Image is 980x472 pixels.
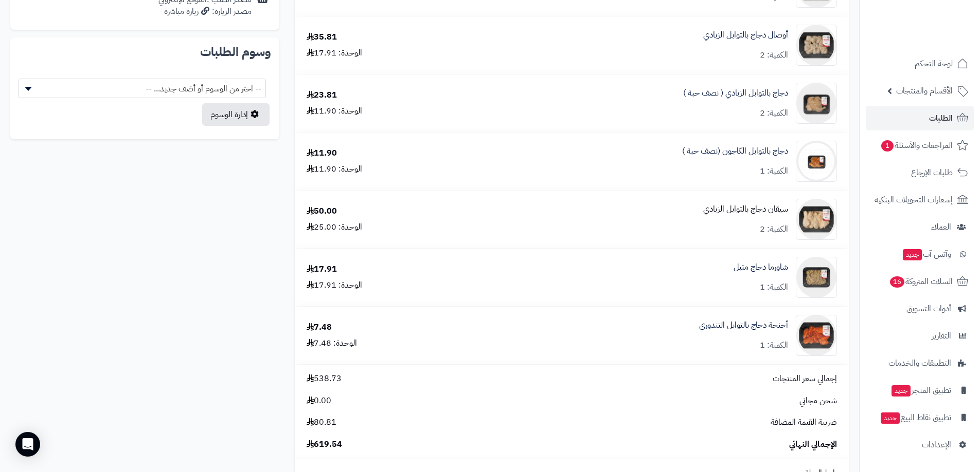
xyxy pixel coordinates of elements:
[307,89,337,101] div: 23.81
[866,242,974,267] a: وآتس آبجديد
[760,281,788,293] div: الكمية: 1
[15,432,40,457] div: Open Intercom Messenger
[682,145,788,157] a: دجاج بالتوابل الكاجون (نصف حبة )
[796,199,836,240] img: 742_6866574f4e3b4_0051363a-90x90.png
[307,47,362,59] div: الوحدة: 17.91
[796,141,836,182] img: 737_6866574e09a25_10b1df81-90x90.png
[307,221,362,233] div: الوحدة: 25.00
[19,79,266,98] span: -- اختر من الوسوم أو أضف جديد... --
[307,163,362,175] div: الوحدة: 11.90
[699,319,788,331] a: أجنحة دجاج بالتوابل التندوري
[307,322,332,333] div: 7.48
[866,296,974,321] a: أدوات التسويق
[902,247,951,261] span: وآتس آب
[796,83,836,124] img: 735_6866574d3a0f4_2be03cb2-90x90.png
[307,31,337,43] div: 35.81
[931,220,951,234] span: العملاء
[703,29,788,41] a: أوصال دجاج بالتوابل الزبادي
[880,138,953,153] span: المراجعات والأسئلة
[903,249,922,260] span: جديد
[866,269,974,294] a: السلات المتروكة16
[307,417,336,428] span: 80.81
[890,383,951,398] span: تطبيق المتجر
[773,373,837,385] span: إجمالي سعر المنتجات
[890,276,905,288] span: 16
[866,215,974,239] a: العملاء
[799,395,837,407] span: شحن مجاني
[866,324,974,348] a: التقارير
[202,103,270,126] a: إدارة الوسوم
[922,438,951,452] span: الإعدادات
[880,410,951,425] span: تطبيق نقاط البيع
[932,329,951,343] span: التقارير
[307,279,362,291] div: الوحدة: 17.91
[307,337,357,349] div: الوحدة: 7.48
[866,187,974,212] a: إشعارات التحويلات البنكية
[888,356,951,370] span: التطبيقات والخدمات
[683,87,788,99] a: دجاج بالتوابل الزبادي ( نصف حبة )
[866,106,974,130] a: الطلبات
[19,46,271,58] h2: وسوم الطلبات
[307,395,331,407] span: 0.00
[760,49,788,61] div: الكمية: 2
[307,147,337,159] div: 11.90
[866,405,974,430] a: تطبيق نقاط البيعجديد
[703,203,788,215] a: سيقان دجاج بالتوابل الزبادي
[866,378,974,403] a: تطبيق المتجرجديد
[760,107,788,119] div: الكمية: 2
[866,432,974,457] a: الإعدادات
[881,412,900,424] span: جديد
[307,205,337,217] div: 50.00
[760,223,788,235] div: الكمية: 2
[19,79,265,99] span: -- اختر من الوسوم أو أضف جديد... --
[906,301,951,316] span: أدوات التسويق
[866,133,974,158] a: المراجعات والأسئلة1
[771,417,837,428] span: ضريبة القيمة المضافة
[307,105,362,117] div: الوحدة: 11.90
[889,274,953,289] span: السلات المتروكة
[789,439,837,450] span: الإجمالي النهائي
[896,84,953,98] span: الأقسام والمنتجات
[892,385,911,397] span: جديد
[307,263,337,275] div: 17.91
[796,257,836,298] img: 749_68665752db4c8_b77954c3-90x90.png
[866,51,974,76] a: لوحة التحكم
[929,111,953,125] span: الطلبات
[307,373,342,385] span: 538.73
[866,351,974,375] a: التطبيقات والخدمات
[760,339,788,351] div: الكمية: 1
[910,24,970,46] img: logo-2.png
[796,25,836,66] img: 726_68665747cc4b2_a0bad164-90x90.png
[734,261,788,273] a: شاورما دجاج متبل
[866,160,974,185] a: طلبات الإرجاع
[158,6,252,17] div: مصدر الزيارة: زيارة مباشرة
[760,165,788,177] div: الكمية: 1
[911,165,953,180] span: طلبات الإرجاع
[875,193,953,207] span: إشعارات التحويلات البنكية
[307,439,342,450] span: 619.54
[915,56,953,71] span: لوحة التحكم
[881,140,894,152] span: 1
[796,315,836,356] img: 759_686657576e389_0ac0b996-90x90.png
